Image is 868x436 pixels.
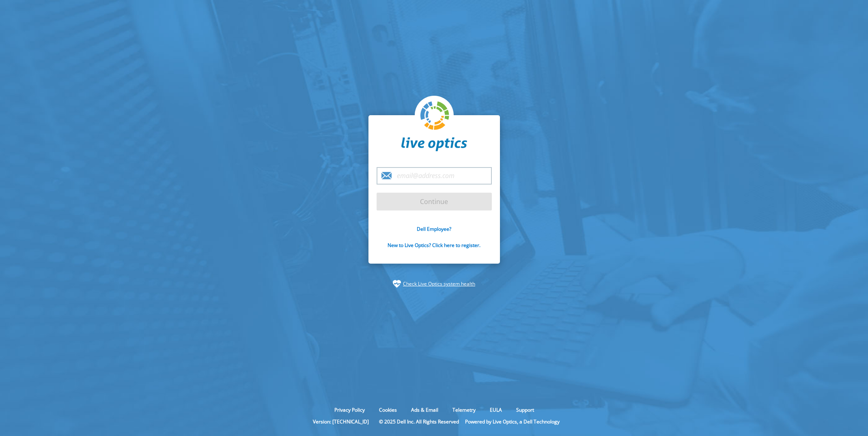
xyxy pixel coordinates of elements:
[377,167,492,185] input: email@address.com
[465,418,560,425] li: Powered by Live Optics, a Dell Technology
[328,406,371,413] a: Privacy Policy
[420,101,450,131] img: liveoptics-logo.svg
[375,418,463,425] li: © 2025 Dell Inc. All Rights Reserved
[393,280,401,288] img: status-check-icon.svg
[403,280,475,288] a: Check Live Optics system health
[510,406,540,413] a: Support
[388,242,480,249] a: New to Live Optics? Click here to register.
[309,418,373,425] li: Version: [TECHNICAL_ID]
[405,406,444,413] a: Ads & Email
[401,137,467,152] img: liveoptics-word.svg
[417,226,451,232] a: Dell Employee?
[484,406,508,413] a: EULA
[446,406,482,413] a: Telemetry
[373,406,403,413] a: Cookies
